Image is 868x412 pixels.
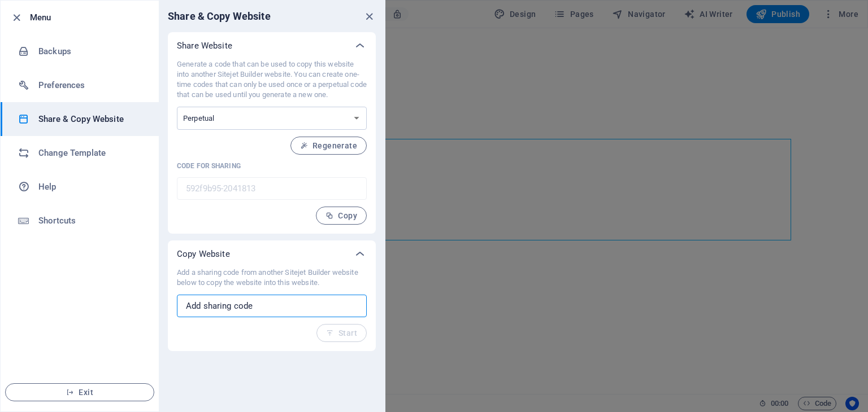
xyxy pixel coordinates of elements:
span: Copy [325,211,357,220]
h6: Change Template [38,146,143,160]
h6: Share & Copy Website [38,112,143,126]
span: Regenerate [300,141,357,150]
p: Generate a code that can be used to copy this website into another Sitejet Builder website. You c... [177,59,367,100]
p: Copy Website [177,248,230,260]
span: Exit [15,388,145,397]
h6: Backups [38,45,143,58]
p: Code for sharing [177,161,367,170]
h6: Preferences [38,78,143,92]
div: Share Website [168,32,376,59]
h6: Shortcuts [38,214,143,227]
h6: Share & Copy Website [168,10,271,23]
a: Help [1,170,159,204]
p: Add a sharing code from another Sitejet Builder website below to copy the website into this website. [177,268,367,288]
button: close [362,10,376,23]
div: Copy Website [168,240,376,268]
p: Share Website [177,40,232,51]
button: Regenerate [290,137,367,155]
button: Exit [5,383,154,401]
input: Add sharing code [177,295,367,317]
h6: Menu [30,11,150,24]
button: Copy [316,207,367,225]
h6: Help [38,180,143,194]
